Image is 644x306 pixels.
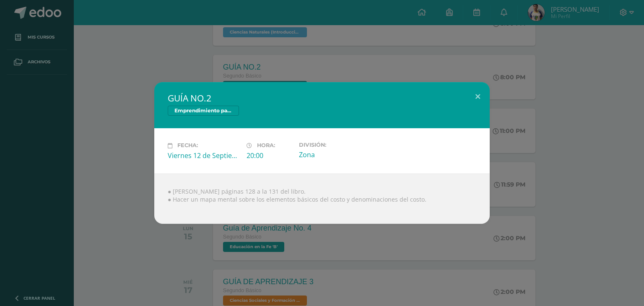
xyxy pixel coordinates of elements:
div: Viernes 12 de Septiembre [168,151,240,160]
div: ● [PERSON_NAME] páginas 128 a la 131 del libro. ● Hacer un mapa mental sobre los elementos básico... [154,174,490,224]
span: Hora: [257,143,275,149]
button: Close (Esc) [466,82,490,111]
div: Zona [299,150,371,159]
div: 20:00 [247,151,292,160]
span: Fecha: [177,143,198,149]
span: Emprendimiento para la Productividad [168,106,239,116]
h2: GUÍA NO.2 [168,92,476,104]
label: División: [299,142,371,148]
